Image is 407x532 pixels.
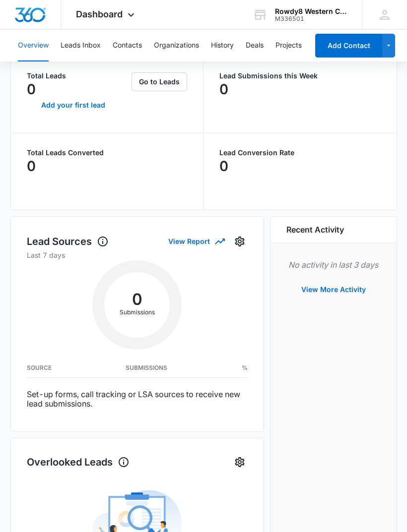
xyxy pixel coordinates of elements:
[219,149,381,156] p: Lead Conversion Rate
[242,365,248,370] h3: %
[246,30,264,61] button: Deals
[27,390,248,409] p: Set-up forms, call tracking or LSA sources to receive new lead submissions.
[286,259,381,271] p: No activity in last 3 days
[291,278,376,301] button: View More Activity
[286,224,344,236] h6: Recent Activity
[104,293,170,306] h2: 0
[61,30,101,61] button: Leads Inbox
[27,72,130,79] p: Total Leads
[113,30,142,61] button: Contacts
[27,81,36,97] p: 0
[27,250,248,260] p: Last 7 days
[27,149,188,156] p: Total Leads Converted
[104,308,170,317] p: Submissions
[154,30,199,61] button: Organizations
[275,15,347,22] div: account id
[275,7,347,15] div: account name
[168,233,224,250] button: View Report
[18,30,49,61] button: Overview
[275,30,302,61] button: Projects
[27,158,36,174] p: 0
[27,365,52,370] h3: Source
[219,81,228,97] p: 0
[219,158,228,174] p: 0
[132,72,187,91] button: Go to Leads
[211,30,234,61] button: History
[315,34,382,58] button: Add Contact
[27,455,130,470] h1: Overlooked Leads
[27,234,109,249] h1: Lead Sources
[126,365,167,370] h3: Submissions
[232,234,248,249] button: Settings
[76,9,123,19] span: Dashboard
[232,454,248,470] button: Settings
[132,77,187,86] a: Go to Leads
[17,93,130,117] a: Add your first lead
[219,72,381,79] p: Lead Submissions this Week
